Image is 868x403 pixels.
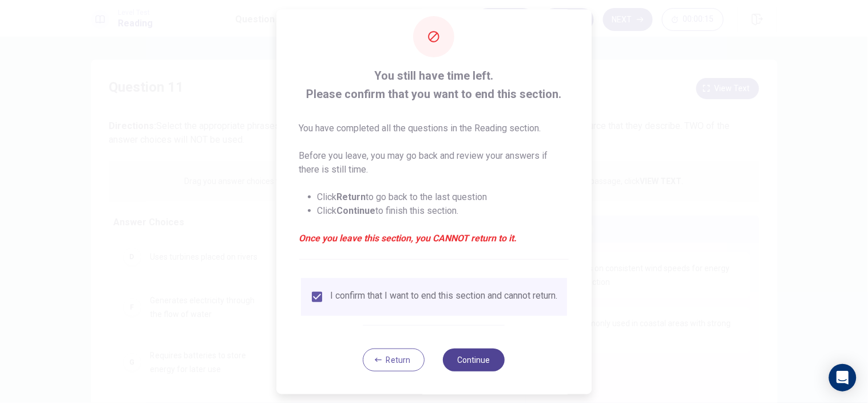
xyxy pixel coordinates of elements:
[443,348,505,371] button: Continue
[337,191,366,202] strong: Return
[363,348,425,371] button: Return
[299,148,569,176] p: Before you leave, you may go back and review your answers if there is still time.
[318,204,569,217] li: Click to finish this section.
[299,66,569,103] span: You still have time left. Please confirm that you want to end this section.
[829,364,857,392] div: Open Intercom Messenger
[299,231,569,245] em: Once you leave this section, you CANNOT return to it.
[337,205,376,216] strong: Continue
[318,190,569,204] li: Click to go back to the last question
[299,121,569,135] p: You have completed all the questions in the Reading section.
[331,289,558,303] div: I confirm that I want to end this section and cannot return.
